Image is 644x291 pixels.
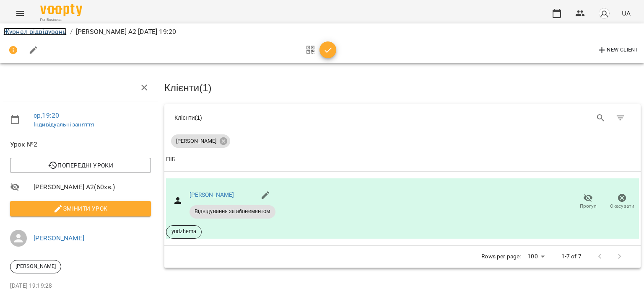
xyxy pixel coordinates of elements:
[618,5,634,21] button: UA
[34,121,94,128] a: Індивідуальні заняття
[597,45,639,55] span: New Client
[76,27,176,37] p: [PERSON_NAME] А2 [DATE] 19:20
[34,234,84,242] a: [PERSON_NAME]
[571,190,605,214] button: Прогул
[164,104,641,131] div: Table Toolbar
[580,203,597,210] span: Прогул
[166,155,176,165] div: ПІБ
[171,134,230,148] div: [PERSON_NAME]
[3,28,67,36] a: Журнал відвідувань
[3,27,641,37] nav: breadcrumb
[610,203,634,210] span: Скасувати
[10,158,151,173] button: Попередні уроки
[605,190,639,214] button: Скасувати
[34,111,59,119] a: ср , 19:20
[561,252,582,261] p: 1-7 of 7
[190,191,234,198] a: [PERSON_NAME]
[40,17,82,23] span: For Business
[17,203,144,214] span: Змінити урок
[174,113,396,122] div: Клієнти ( 1 )
[164,82,641,93] h3: Клієнти ( 1 )
[610,108,631,128] button: Фільтр
[166,155,639,165] span: ПІБ
[70,27,73,37] li: /
[10,201,151,216] button: Змінити урок
[190,208,275,215] span: Відвідування за абонементом
[598,8,610,19] img: avatar_s.png
[481,252,521,261] p: Rows per page:
[34,182,151,192] span: [PERSON_NAME] А2 ( 60 хв. )
[10,260,61,273] div: [PERSON_NAME]
[40,4,82,16] img: Voopty Logo
[10,139,151,149] span: Урок №2
[166,228,201,235] span: yudzhema
[17,160,144,170] span: Попередні уроки
[10,282,151,290] p: [DATE] 19:19:28
[595,44,641,57] button: New Client
[622,9,631,18] span: UA
[10,3,30,23] button: Menu
[524,250,548,263] div: 100
[591,108,611,128] button: Search
[171,137,221,145] span: [PERSON_NAME]
[10,263,61,270] span: [PERSON_NAME]
[166,155,176,165] div: Sort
